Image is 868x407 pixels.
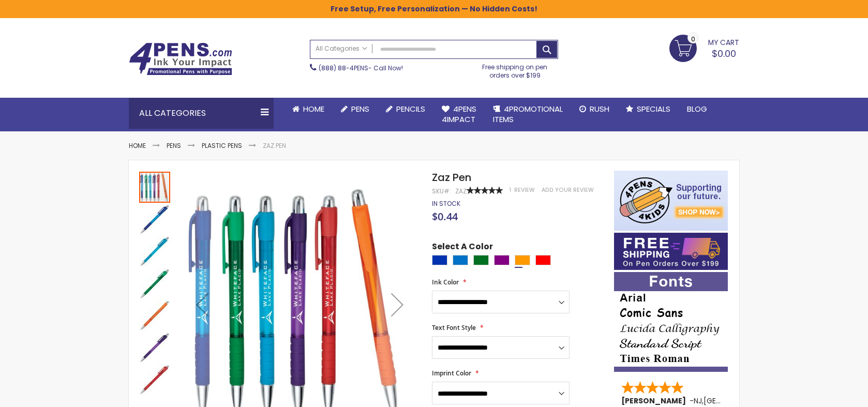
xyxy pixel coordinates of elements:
div: Zaz Pen [139,267,171,299]
div: Red [535,255,551,265]
div: Green [473,255,489,265]
a: Blog [679,98,715,120]
img: Free shipping on orders over $199 [614,233,728,270]
div: Zaz Pen [139,331,171,363]
span: $0.44 [432,209,458,223]
div: All Categories [129,98,274,129]
span: Blog [687,103,707,114]
span: Zaz Pen [432,170,471,185]
a: Rush [571,98,618,120]
a: Add Your Review [542,186,594,194]
span: 0 [691,34,695,44]
span: [PERSON_NAME] [621,396,690,406]
span: In stock [432,199,460,208]
span: Pencils [396,103,425,114]
a: All Categories [310,40,372,57]
div: Zaz Pen [139,299,171,331]
div: Orange [515,255,530,265]
a: Pencils [378,98,433,120]
span: 1 [510,186,511,194]
div: Availability [432,200,460,208]
span: Pens [351,103,369,114]
span: NJ [694,396,702,406]
li: Zaz Pen [263,142,286,150]
a: 1 Review [510,186,536,194]
span: - , [690,396,780,406]
img: Zaz Pen [139,268,170,299]
img: Zaz Pen [139,332,170,363]
div: Zaz Pen [139,235,171,267]
span: 4Pens 4impact [442,103,476,125]
a: Pens [333,98,378,120]
span: Text Font Style [432,323,476,332]
span: Imprint Color [432,369,471,378]
img: 4Pens Custom Pens and Promotional Products [129,42,232,76]
a: Home [129,141,146,150]
div: Blue Light [453,255,468,265]
span: Home [303,103,324,114]
a: (888) 88-4PENS [319,64,368,72]
span: Review [514,186,535,194]
strong: SKU [432,187,451,195]
a: 4Pens4impact [433,98,485,131]
a: $0.00 0 [669,35,739,61]
div: Zaz Pen [139,171,171,203]
img: 4pens 4 kids [614,171,728,231]
div: Blue [432,255,447,265]
img: Zaz Pen [139,236,170,267]
a: Plastic Pens [202,141,242,150]
span: $0.00 [712,47,736,60]
img: Zaz Pen [139,204,170,235]
span: All Categories [316,44,367,53]
span: [GEOGRAPHIC_DATA] [704,396,780,406]
div: Free shipping on pen orders over $199 [472,59,559,80]
img: font-personalization-examples [614,272,728,372]
div: Purple [494,255,510,265]
span: - Call Now! [319,64,403,72]
a: Home [284,98,333,120]
div: 100% [467,187,503,194]
span: 4PROMOTIONAL ITEMS [493,103,563,125]
span: Select A Color [432,241,493,255]
img: Zaz Pen [139,300,170,331]
a: 4PROMOTIONALITEMS [485,98,571,131]
a: Pens [167,141,181,150]
div: Zaz Pen [139,203,171,235]
img: Zaz Pen [139,364,170,395]
span: Rush [590,103,609,114]
a: Specials [618,98,679,120]
span: Ink Color [432,278,459,287]
div: Zaz Pen [139,363,170,395]
div: Zaz [455,187,467,195]
span: Specials [637,103,670,114]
